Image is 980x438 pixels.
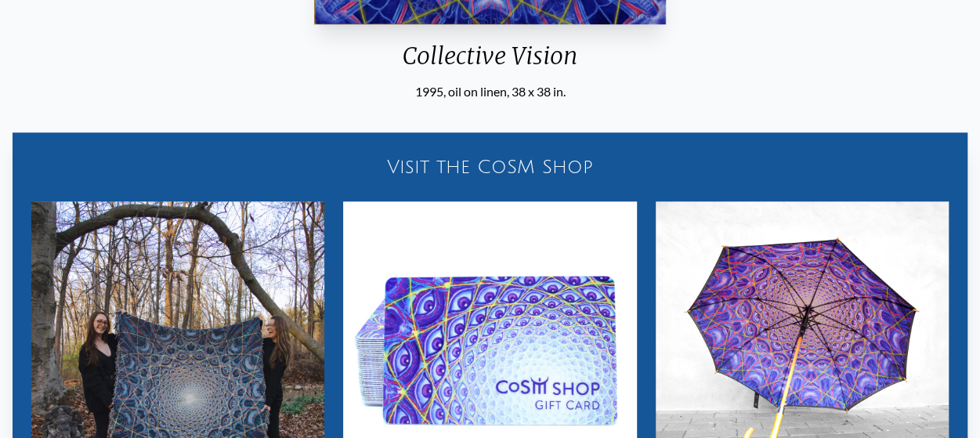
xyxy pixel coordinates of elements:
a: Visit the CoSM Shop [22,142,958,192]
div: 1995, oil on linen, 38 x 38 in. [308,82,673,101]
div: Collective Vision [308,42,673,82]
